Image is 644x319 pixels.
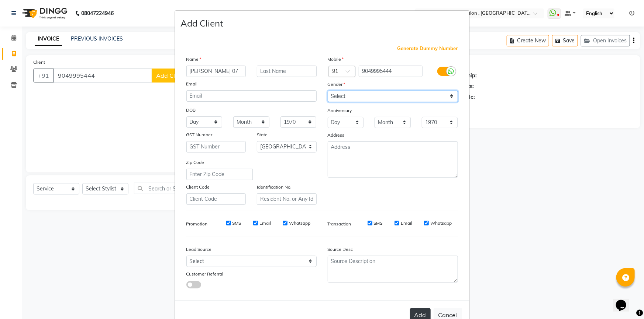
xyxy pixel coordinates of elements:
[430,220,452,227] label: Whatsapp
[257,184,292,190] label: Identification No.
[186,56,202,63] label: Name
[186,141,246,153] input: GST Number
[186,132,213,138] label: GST Number
[186,81,198,87] label: Email
[186,159,204,166] label: Zip Code
[328,246,353,253] label: Source Desc
[186,184,210,190] label: Client Code
[401,220,412,227] label: Email
[186,221,208,227] label: Promotion
[328,132,345,139] label: Address
[257,66,317,77] input: Last Name
[328,81,345,88] label: Gender
[186,246,212,253] label: Lead Source
[233,220,241,227] label: SMS
[186,271,224,277] label: Customer Referral
[374,220,383,227] label: SMS
[257,193,317,205] input: Resident No. or Any Id
[186,90,317,102] input: Email
[186,169,253,180] input: Enter Zip Code
[257,132,268,138] label: State
[613,290,637,312] iframe: chat widget
[259,220,271,227] label: Email
[328,221,351,227] label: Transaction
[186,66,246,77] input: First Name
[181,17,223,30] h4: Add Client
[328,107,352,114] label: Anniversary
[186,193,246,205] input: Client Code
[328,56,344,63] label: Mobile
[186,107,196,113] label: DOB
[397,45,458,52] span: Generate Dummy Number
[289,220,310,227] label: Whatsapp
[359,66,423,77] input: Mobile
